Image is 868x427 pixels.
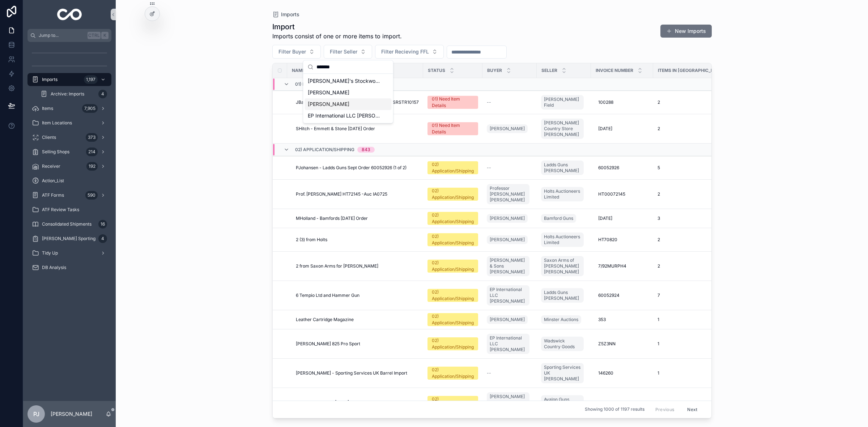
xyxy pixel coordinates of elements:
a: EP International LLC [PERSON_NAME] [487,285,529,306]
div: 192 [86,162,98,171]
span: Item Locations [42,120,72,126]
span: Name [292,68,305,73]
h1: Import [272,22,402,32]
span: EP International LLC [PERSON_NAME] [308,112,380,119]
a: [DATE] [595,213,649,224]
a: [PERSON_NAME] [487,234,532,245]
a: [DATE] [595,123,649,134]
span: 60052924 [598,293,620,298]
span: Ctrl [88,32,101,39]
a: Ladds Guns [PERSON_NAME] [541,159,587,176]
a: Wadswick Country Goods [541,335,587,353]
div: 843 [362,147,370,153]
span: Ladds Guns [PERSON_NAME] [544,162,581,174]
span: 7/92MURPH4 [598,263,626,269]
a: [PERSON_NAME] Country Store [PERSON_NAME] [541,117,587,140]
span: Leather Cartridge Magazine [296,317,354,323]
a: 1 [658,317,724,323]
a: ATF Review Tasks [27,203,111,216]
a: [PERSON_NAME] [487,214,528,223]
span: DB Analysis [42,265,66,270]
span: Action_List [42,178,64,184]
a: 2 from Saxon Arms for [PERSON_NAME] [296,263,419,269]
a: Bamford Guns [541,214,576,223]
a: -- [487,99,532,105]
a: PJohansen - Ladds Guns Sept Order 60052926 (1 of 2) [296,165,419,171]
span: -- [487,165,491,171]
span: Consolidated Shipments [42,221,92,227]
a: [PERSON_NAME] - Sporting Services UK Barrel Import [296,370,419,376]
button: Select Button [272,45,321,59]
a: ATF Forms590 [27,189,111,202]
button: Select Button [324,45,372,59]
a: [PERSON_NAME] 825 Pro Sport [296,341,419,347]
a: 6 Tempio Ltd and Hammer Gun [296,293,419,298]
span: Imports [42,77,58,82]
button: Jump to...CtrlK [27,29,111,42]
span: [PERSON_NAME] [490,126,525,132]
span: [PERSON_NAME] [490,215,525,221]
span: Buyer [487,68,502,73]
span: Archive: Imports [51,91,84,97]
span: 60052926 [598,165,619,171]
a: 2 [658,191,724,197]
a: [PERSON_NAME] Sporting4 [27,232,111,245]
span: 2 from Saxon Arms for [PERSON_NAME] [296,263,378,269]
a: EP International LLC [PERSON_NAME] [487,284,532,307]
a: Imports1,197 [27,73,111,86]
span: SHitch - Emmett & Stone [DATE] Order [296,126,375,132]
a: [PERSON_NAME] [487,124,528,133]
span: [DATE] [598,215,612,221]
div: 02) Application/Shipping [432,212,474,225]
span: PJohansen - Ladds Guns Sept Order 60052926 (1 of 2) [296,165,407,171]
a: 1 [658,370,724,376]
a: 2 [658,99,724,105]
a: 02) Application/Shipping [427,313,478,326]
a: 146260 [595,367,649,379]
button: Next [682,404,702,415]
a: Avalon Guns [PERSON_NAME] [541,395,584,410]
span: Showing 1000 of 1197 results [585,407,644,413]
span: HT00072145 [598,191,625,197]
a: New Imports [660,25,712,38]
a: -- [487,165,532,171]
a: JBartlett - [PERSON_NAME] Field Aug'25 - Auc SRSTR10157 [296,99,419,105]
a: [PERSON_NAME] [487,235,528,244]
span: 25090301020005 [598,400,635,405]
span: 2 [658,263,660,269]
span: Wadswick Country Goods [544,338,581,350]
a: [PERSON_NAME] [487,123,532,134]
a: Holts Auctioneers Limited [541,231,587,248]
a: 7 [658,293,724,298]
a: 02) Application/Shipping [427,233,478,246]
a: Prof. [PERSON_NAME] HT72145 -Auc IA0725 [296,191,419,197]
a: [PERSON_NAME] & Sons [PERSON_NAME] [487,255,532,278]
a: [PERSON_NAME] & Sons [PERSON_NAME] [487,256,529,276]
a: Archive: Imports4 [36,87,111,101]
a: 100288 [595,97,649,108]
span: 2 [658,191,660,197]
div: 1,197 [84,75,98,84]
span: ATF Review Tasks [42,207,79,213]
span: Avalon Guns [PERSON_NAME] [544,397,581,408]
span: 2 [658,237,660,243]
span: Imports consist of one or more items to import. [272,32,402,40]
span: Selling Shops [42,149,69,155]
a: 02) Application/Shipping [427,337,478,350]
span: 7 [658,293,660,298]
a: Wadswick Country Goods [541,337,584,351]
span: 100288 [598,99,613,105]
span: [PERSON_NAME] & Sons [PERSON_NAME] [490,257,527,275]
a: Imports [272,11,299,18]
span: Jump to... [39,33,85,38]
span: Filter Buyer [278,48,306,55]
div: 02) Application/Shipping [432,289,474,302]
a: 2 [658,263,724,269]
span: 6 [658,400,660,405]
span: 1 [658,370,659,376]
div: 4 [98,234,107,243]
a: Holts Auctioneers Limited [541,185,587,203]
a: Ladds Guns [PERSON_NAME] [541,161,584,175]
span: Prof. [PERSON_NAME] HT72145 -Auc IA0725 [296,191,387,197]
